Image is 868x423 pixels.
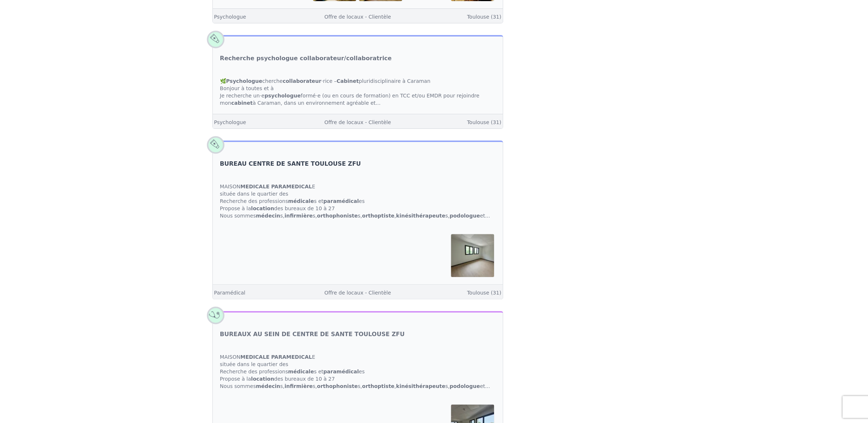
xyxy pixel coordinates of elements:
img: BUREAU CENTRE DE SANTE TOULOUSE ZFU [451,234,494,277]
a: Recherche psychologue collaborateur/collaboratrice [220,54,392,63]
strong: thérapeute [413,383,445,389]
strong: médecin [256,213,280,219]
strong: Cabinet [336,78,359,84]
strong: kinési [396,383,445,389]
a: Paramédical [214,290,246,296]
a: Toulouse (31) [467,290,501,296]
div: 🌿 cherche ·rice – pluridisciplinaire à Caraman Bonjour à toutes et à Je recherche un·e formé·e (o... [213,70,503,114]
a: BUREAU CENTRE DE SANTE TOULOUSE ZFU [220,159,361,168]
a: Toulouse (31) [467,119,501,125]
strong: médicale [288,369,314,374]
strong: MEDICALE [240,354,270,360]
strong: kinési [396,213,445,219]
strong: podologue [450,383,480,389]
strong: médecin [256,383,280,389]
strong: location [251,205,274,211]
strong: thérapeute [413,213,445,219]
a: Offre de locaux - Clientèle [324,290,391,296]
strong: cabinet [231,100,253,106]
a: Offre de locaux - Clientèle [324,14,391,20]
strong: infirmière [285,213,313,219]
strong: orthoptiste [362,383,394,389]
strong: collaborateur [283,78,321,84]
strong: infirmière [285,383,313,389]
strong: location [251,376,274,382]
strong: orthoptiste [362,213,394,219]
a: Psychologue [214,119,246,125]
strong: PARAMEDICAL [271,184,312,189]
strong: orthophoniste [317,213,358,219]
strong: paramédical [323,198,359,204]
strong: médicale [288,198,314,204]
strong: orthophoniste [317,383,358,389]
div: MAISON E située dans le quartier des Recherche des professions s et es Propose à la des bureaux d... [213,346,503,397]
div: MAISON E située dans le quartier des Recherche des professions s et es Propose à la des bureaux d... [213,176,503,227]
strong: podologue [450,213,480,219]
a: BUREAUX AU SEIN DE CENTRE DE SANTE TOULOUSE ZFU [220,330,405,339]
strong: Psychologue [226,78,262,84]
a: Offre de locaux - Clientèle [324,119,391,125]
strong: MEDICALE [240,184,270,189]
a: Psychologue [214,14,246,20]
strong: PARAMEDICAL [271,354,312,360]
strong: paramédical [323,369,359,374]
strong: psychologue [265,93,301,99]
a: Toulouse (31) [467,14,501,20]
